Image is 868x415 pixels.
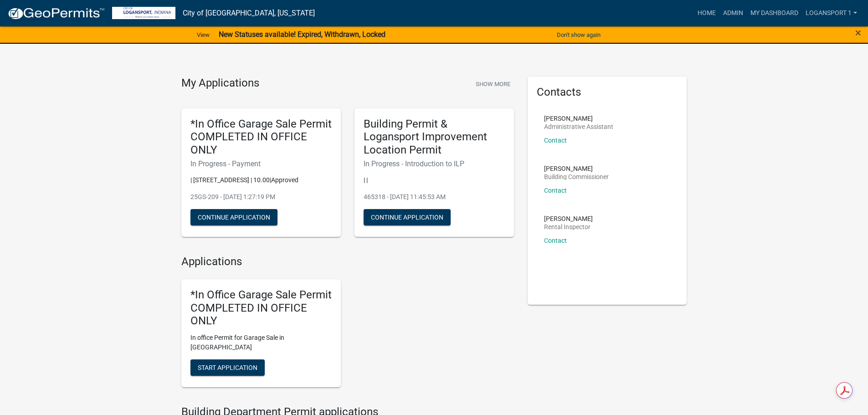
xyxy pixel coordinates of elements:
a: Logansport 1 [802,5,861,22]
p: [PERSON_NAME] [544,165,609,172]
a: Home [694,5,719,22]
h5: *In Office Garage Sale Permit COMPLETED IN OFFICE ONLY [190,288,332,328]
p: Administrative Assistant [544,123,613,130]
p: [PERSON_NAME] [544,115,613,122]
h5: Building Permit & Logansport Improvement Location Permit [364,118,505,157]
p: | | [364,175,505,185]
button: Show More [472,77,514,92]
span: Start Application [198,364,257,371]
a: View [193,27,213,42]
a: My Dashboard [747,5,802,22]
a: City of [GEOGRAPHIC_DATA], [US_STATE] [183,5,315,21]
h5: Contacts [537,86,678,99]
button: Close [855,27,861,38]
button: Continue Application [364,209,451,225]
h4: My Applications [181,77,259,90]
button: Don't show again [553,27,604,42]
span: × [855,26,861,39]
a: Admin [719,5,747,22]
img: City of Logansport, Indiana [112,7,175,19]
button: Start Application [190,359,265,376]
h6: In Progress - Introduction to ILP [364,159,505,168]
p: | [STREET_ADDRESS] | 10.00|Approved [190,175,332,185]
a: Contact [544,237,567,244]
button: Continue Application [190,209,277,225]
p: In office Permit for Garage Sale in [GEOGRAPHIC_DATA] [190,333,332,352]
h4: Applications [181,255,514,268]
h6: In Progress - Payment [190,159,332,168]
h5: *In Office Garage Sale Permit COMPLETED IN OFFICE ONLY [190,118,332,157]
p: Building Commissioner [544,174,609,180]
a: Contact [544,137,567,144]
p: 465318 - [DATE] 11:45:53 AM [364,192,505,202]
p: [PERSON_NAME] [544,215,593,222]
a: Contact [544,187,567,194]
p: Rental Inspector [544,224,593,230]
p: 25GS-209 - [DATE] 1:27:19 PM [190,192,332,202]
strong: New Statuses available! Expired, Withdrawn, Locked [219,30,385,39]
